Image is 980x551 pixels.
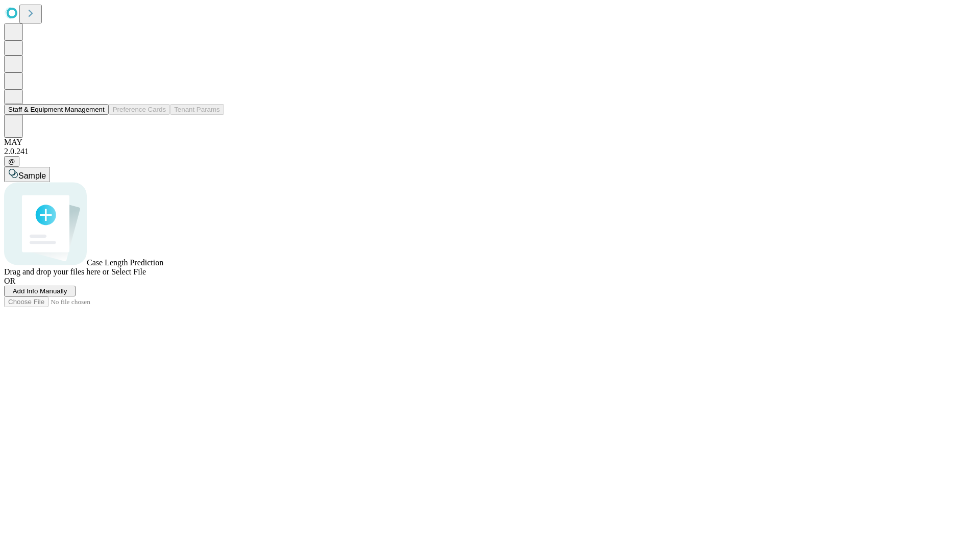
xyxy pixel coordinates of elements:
button: Add Info Manually [4,286,76,296]
button: Preference Cards [109,104,170,115]
button: Tenant Params [170,104,224,115]
span: Drag and drop your files here or [4,267,109,276]
span: Add Info Manually [13,287,67,295]
div: MAY [4,138,976,147]
button: @ [4,156,19,167]
span: Sample [18,171,46,180]
span: Case Length Prediction [87,258,163,267]
span: Select File [111,267,146,276]
div: 2.0.241 [4,147,976,156]
span: @ [8,158,15,165]
span: OR [4,277,15,285]
button: Staff & Equipment Management [4,104,109,115]
button: Sample [4,167,50,182]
